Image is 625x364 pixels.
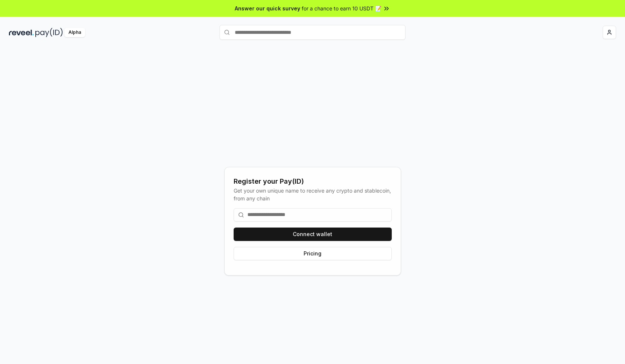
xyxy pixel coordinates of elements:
[234,247,392,260] button: Pricing
[64,28,85,37] div: Alpha
[234,176,392,187] div: Register your Pay(ID)
[35,28,63,37] img: pay_id
[235,4,300,12] span: Answer our quick survey
[234,228,392,241] button: Connect wallet
[302,4,381,12] span: for a chance to earn 10 USDT 📝
[234,187,392,202] div: Get your own unique name to receive any crypto and stablecoin, from any chain
[9,28,34,37] img: reveel_dark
